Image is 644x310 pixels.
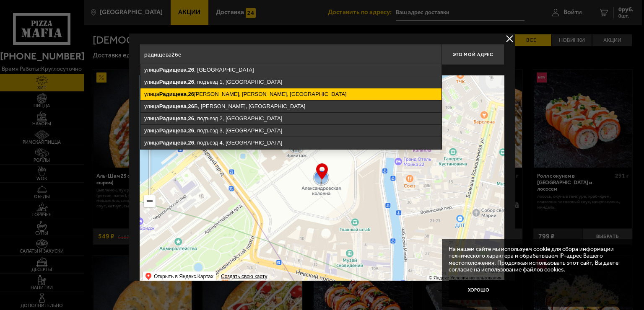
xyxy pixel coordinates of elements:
[504,34,515,44] button: delivery type
[159,115,187,121] ymaps: Радищева
[188,115,194,121] ymaps: 26
[188,127,194,134] ymaps: 26
[449,246,623,274] p: На нашем сайте мы используем cookie для сбора информации технического характера и обрабатываем IP...
[441,44,504,65] button: Это мой адрес
[159,67,187,73] ymaps: Радищева
[140,67,258,74] p: Укажите дом на карте или в поле ввода
[140,44,441,65] input: Введите адрес доставки
[140,137,441,149] ymaps: улица , , подъезд 4, [GEOGRAPHIC_DATA]
[188,103,194,109] ymaps: 26
[140,125,441,137] ymaps: улица , , подъезд 3, [GEOGRAPHIC_DATA]
[140,113,441,124] ymaps: улица , , подъезд 2, [GEOGRAPHIC_DATA]
[143,271,216,282] ymaps: Открыть в Яндекс.Картах
[188,91,194,97] ymaps: 26
[159,103,187,109] ymaps: Радищева
[449,280,509,300] button: Хорошо
[140,88,441,100] ymaps: улица , [PERSON_NAME], [PERSON_NAME], [GEOGRAPHIC_DATA]
[159,139,187,146] ymaps: Радищева
[140,76,441,88] ymaps: улица , , подъезд 1, [GEOGRAPHIC_DATA]
[154,271,213,282] ymaps: Открыть в Яндекс.Картах
[140,101,441,112] ymaps: улица , Б, [PERSON_NAME], [GEOGRAPHIC_DATA]
[188,139,194,146] ymaps: 26
[159,79,187,85] ymaps: Радищева
[219,274,269,280] a: Создать свою карту
[188,67,194,73] ymaps: 26
[140,64,441,76] ymaps: улица , , [GEOGRAPHIC_DATA]
[159,91,187,97] ymaps: Радищева
[429,275,449,280] ymaps: © Яндекс
[453,52,493,57] span: Это мой адрес
[188,79,194,85] ymaps: 26
[159,127,187,134] ymaps: Радищева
